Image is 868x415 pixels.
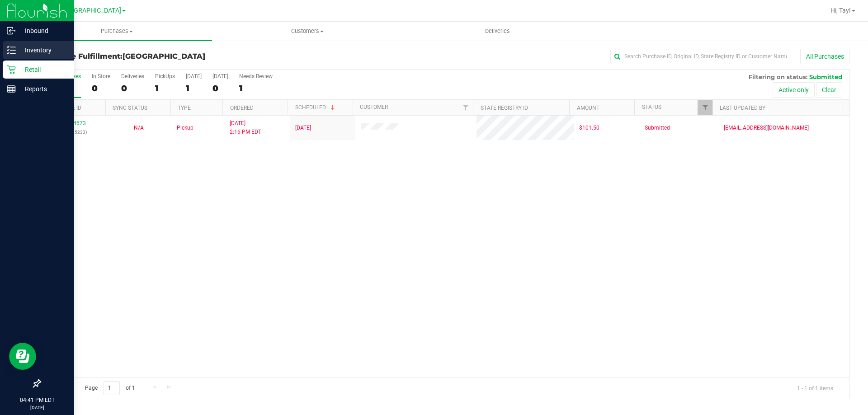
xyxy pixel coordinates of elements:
span: [DATE] [295,124,311,132]
span: Customers [212,27,402,35]
p: Inventory [16,45,70,56]
div: 1 [155,83,175,93]
div: PickUps [155,73,175,79]
span: 1 - 1 of 1 items [790,381,840,395]
span: Purchases [22,27,212,35]
input: Search Purchase ID, Original ID, State Registry ID or Customer Name... [610,50,791,63]
span: Page of 1 [77,381,142,395]
span: Not Applicable [134,125,144,131]
div: 1 [239,83,273,93]
button: Active only [773,82,815,98]
a: Ordered [230,105,254,111]
div: 0 [121,83,144,93]
div: 0 [212,83,228,93]
iframe: Resource center [9,343,36,370]
a: Customer [360,104,388,110]
span: [DATE] 2:16 PM EDT [230,119,261,136]
a: Filter [458,100,473,115]
div: [DATE] [186,73,202,79]
span: Filtering on status: [749,73,807,80]
inline-svg: Inbound [7,26,16,35]
button: N/A [134,124,144,132]
p: Reports [16,84,70,94]
a: Scheduled [295,104,336,111]
span: Submitted [809,73,842,80]
a: Last Updated By [720,105,765,111]
a: Customers [212,22,402,41]
div: 0 [92,83,110,93]
a: Filter [698,100,712,115]
a: Type [178,105,191,111]
div: [DATE] [212,73,228,79]
a: State Registry ID [481,105,528,111]
a: Purchases [22,22,212,41]
a: Amount [577,105,599,111]
span: Submitted [645,124,670,132]
p: Inbound [16,25,70,36]
button: All Purchases [800,49,850,64]
a: Sync Status [113,105,147,111]
button: Clear [816,82,842,98]
span: Deliveries [473,27,522,35]
span: [EMAIL_ADDRESS][DOMAIN_NAME] [724,124,809,132]
inline-svg: Inventory [7,46,16,55]
input: 1 [104,381,120,395]
a: Deliveries [402,22,593,41]
span: Hi, Tay! [830,7,851,14]
p: 04:41 PM EDT [4,396,70,404]
p: Retail [16,64,70,75]
span: [GEOGRAPHIC_DATA] [59,7,121,14]
inline-svg: Retail [7,65,16,74]
div: 1 [186,83,202,93]
span: $101.50 [579,124,599,132]
a: Status [642,104,661,110]
span: Pickup [177,124,193,132]
span: [GEOGRAPHIC_DATA] [123,52,205,61]
a: 11974673 [61,120,86,126]
inline-svg: Reports [7,84,16,93]
div: In Store [92,73,110,79]
div: Deliveries [121,73,144,79]
p: [DATE] [4,404,70,411]
h3: Purchase Fulfillment: [40,52,310,61]
div: Needs Review [239,73,273,79]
